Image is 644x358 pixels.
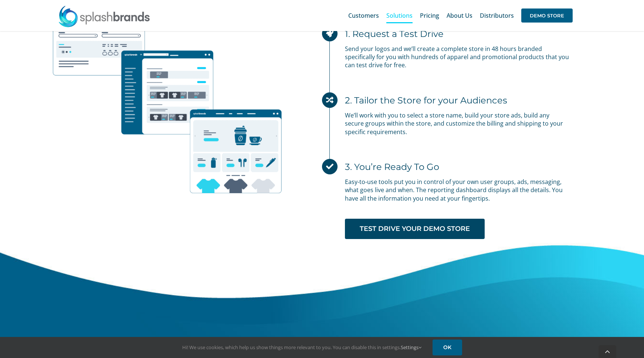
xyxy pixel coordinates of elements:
[182,344,421,351] span: Hi! We use cookies, which help us show things more relevant to you. You can disable this in setti...
[58,5,150,27] img: SplashBrands.com Logo
[401,344,421,351] a: Settings
[345,178,570,202] p: Easy-to-use tools put you in control of your own user groups, ads, messaging, what goes live and ...
[480,4,514,27] a: Distributors
[420,13,439,18] span: Pricing
[360,225,470,233] span: TEST DRIVE YOUR DEMO STORE
[433,340,462,355] a: OK
[348,4,573,27] nav: Main Menu Sticky
[521,4,573,27] a: DEMO STORE
[420,4,439,27] a: Pricing
[345,28,444,39] h4: 1. Request a Test Drive
[345,219,485,239] a: TEST DRIVE YOUR DEMO STORE
[521,8,573,23] span: DEMO STORE
[386,13,413,18] span: Solutions
[447,13,472,18] span: About Us
[345,45,570,69] p: Send your logos and we’ll create a complete store in 48 hours branded specifically for you with h...
[345,111,570,136] p: We’ll work with you to select a store name, build your store ads, build any secure groups within ...
[345,95,507,106] h4: 2. Tailor the Store for your Audiences
[480,13,514,18] span: Distributors
[348,13,379,18] span: Customers
[345,161,439,172] h4: 3. You’re Ready To Go
[348,4,379,27] a: Customers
